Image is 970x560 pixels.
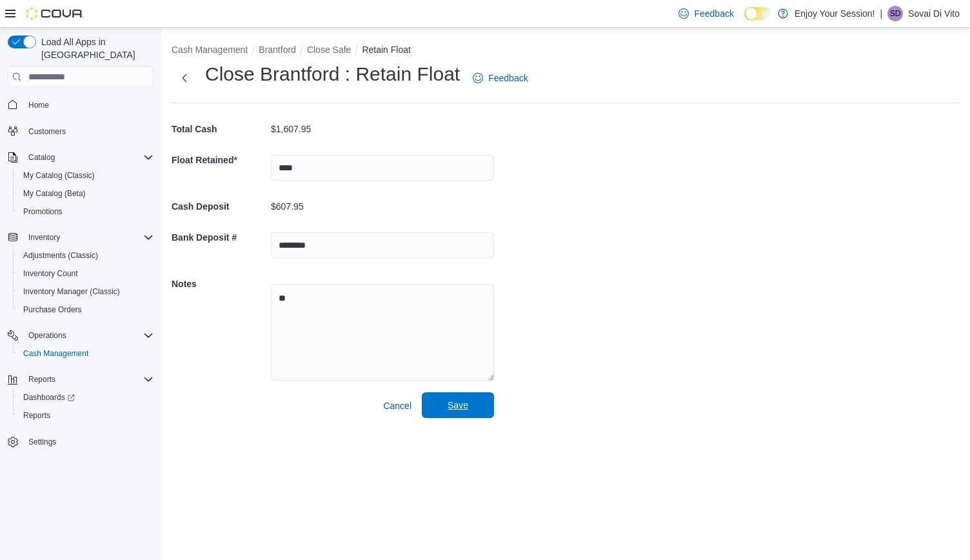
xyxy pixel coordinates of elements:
a: Inventory Manager (Classic) [18,284,125,299]
span: Settings [28,437,56,447]
button: Save [422,392,494,418]
a: Customers [23,124,71,139]
button: Next [172,65,197,91]
button: Settings [3,432,159,451]
a: Dashboards [18,390,80,405]
span: SD [890,6,901,21]
button: Purchase Orders [13,301,159,319]
h5: Notes [172,271,268,297]
a: Home [23,97,54,113]
span: My Catalog (Beta) [18,186,153,201]
button: Cash Management [172,45,248,55]
span: Inventory Count [18,266,153,281]
button: Reports [13,406,159,425]
button: Promotions [13,203,159,221]
span: Load All Apps in [GEOGRAPHIC_DATA] [36,35,153,61]
span: Promotions [23,206,63,217]
button: Reports [3,370,159,388]
p: Sovai Di Vito [908,6,960,21]
span: Purchase Orders [18,302,153,317]
button: Catalog [23,150,60,165]
span: Operations [28,330,66,341]
span: Cancel [383,399,411,412]
button: Catalog [3,148,159,166]
button: Adjustments (Classic) [13,246,159,265]
button: My Catalog (Classic) [13,166,159,185]
span: Adjustments (Classic) [23,250,98,261]
span: Promotions [18,204,153,219]
span: My Catalog (Beta) [23,188,86,199]
a: Adjustments (Classic) [18,248,103,263]
span: Catalog [28,152,55,163]
h5: Float Retained [172,147,268,173]
button: Cancel [378,393,417,419]
a: Promotions [18,204,68,219]
a: Purchase Orders [18,302,87,317]
button: Inventory [23,230,65,245]
span: Dashboards [23,392,75,403]
button: Inventory Count [13,265,159,283]
button: My Catalog (Beta) [13,185,159,203]
button: Brantford [259,45,296,55]
p: $1,607.95 [271,124,311,134]
span: Reports [23,410,50,421]
button: Operations [23,328,72,343]
span: Home [28,100,49,110]
span: My Catalog (Classic) [23,170,95,181]
p: Enjoy Your Session! [795,6,875,21]
button: Inventory [3,228,159,246]
button: Retain Float [362,45,410,55]
h5: Bank Deposit # [172,225,268,250]
nav: Complex example [8,90,153,485]
span: Home [23,96,153,112]
span: Settings [23,434,153,450]
span: Catalog [23,150,153,165]
h5: Total Cash [172,116,268,142]
span: Customers [23,123,153,139]
span: Inventory Manager (Classic) [18,284,153,299]
a: Inventory Count [18,266,83,281]
h1: Close Brantford : Retain Float [205,61,460,87]
button: Inventory Manager (Classic) [13,283,159,301]
input: Dark Mode [744,7,771,21]
span: Operations [23,328,153,343]
a: Reports [18,408,55,423]
span: Reports [28,374,55,385]
p: $607.95 [271,201,304,212]
button: Customers [3,122,159,141]
span: Inventory [23,230,153,245]
span: Cash Management [18,346,153,361]
a: My Catalog (Classic) [18,168,100,183]
a: Settings [23,434,61,450]
span: Inventory Count [23,268,78,279]
a: Feedback [468,65,533,91]
span: Dashboards [18,390,153,405]
div: Sovai Di Vito [887,6,903,21]
h5: Cash Deposit [172,194,268,219]
a: Feedback [673,1,738,26]
a: Cash Management [18,346,94,361]
span: Feedback [694,7,733,20]
nav: An example of EuiBreadcrumbs [172,43,960,59]
button: Close Safe [307,45,351,55]
button: Reports [23,372,61,387]
span: Feedback [488,72,528,85]
p: | [880,6,882,21]
span: Customers [28,126,66,137]
span: Save [448,399,468,412]
span: Inventory [28,232,60,243]
span: Adjustments (Classic) [18,248,153,263]
span: Reports [23,372,153,387]
a: My Catalog (Beta) [18,186,91,201]
span: Inventory Manager (Classic) [23,286,120,297]
a: Dashboards [13,388,159,406]
button: Home [3,95,159,114]
span: My Catalog (Classic) [18,168,153,183]
span: Cash Management [23,348,88,359]
button: Operations [3,326,159,345]
span: Purchase Orders [23,305,82,315]
button: Cash Management [13,345,159,363]
span: Reports [18,408,153,423]
img: Cova [26,7,84,20]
